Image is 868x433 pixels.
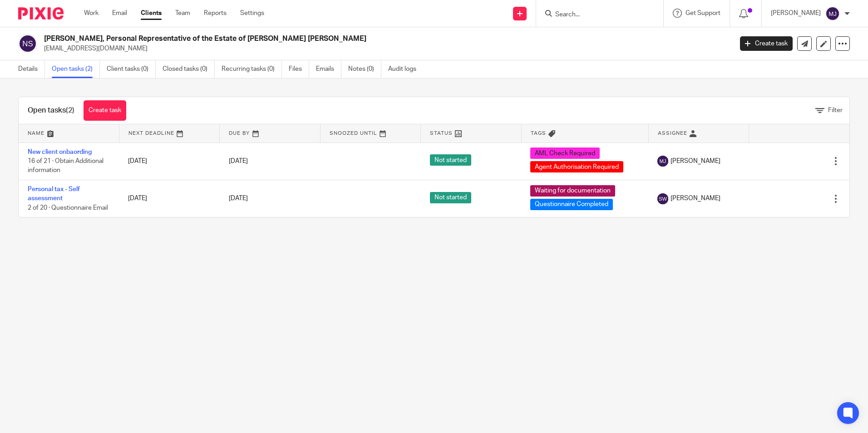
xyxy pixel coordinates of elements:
[530,199,613,210] span: Questionnaire Completed
[52,60,100,78] a: Open tasks (2)
[671,157,720,166] span: [PERSON_NAME]
[530,185,615,197] span: Waiting for documentation
[348,60,381,78] a: Notes (0)
[289,60,309,78] a: Files
[530,161,623,172] span: Agent Authorisation Required
[657,193,668,204] img: svg%3E
[28,158,104,174] span: 16 of 21 · Obtain Additional information
[554,11,636,19] input: Search
[771,9,821,18] p: [PERSON_NAME]
[163,60,215,78] a: Closed tasks (0)
[204,9,227,18] a: Reports
[671,194,720,203] span: [PERSON_NAME]
[316,60,341,78] a: Emails
[430,154,471,166] span: Not started
[229,196,248,202] span: [DATE]
[18,7,64,20] img: Pixie
[84,100,126,121] a: Create task
[686,10,720,16] span: Get Support
[828,107,843,113] span: Filter
[28,106,74,115] h1: Open tasks
[28,186,80,202] a: Personal tax - Self assessment
[240,9,264,18] a: Settings
[44,34,590,44] h2: [PERSON_NAME], Personal Representative of the Estate of [PERSON_NAME] [PERSON_NAME]
[388,60,423,78] a: Audit logs
[18,34,37,53] img: svg%3E
[531,131,546,136] span: Tags
[430,192,471,203] span: Not started
[28,205,108,211] span: 2 of 20 · Questionnaire Email
[112,9,127,18] a: Email
[657,156,668,167] img: svg%3E
[44,44,726,53] p: [EMAIL_ADDRESS][DOMAIN_NAME]
[530,148,600,159] span: AML Check Required
[107,60,156,78] a: Client tasks (0)
[18,60,45,78] a: Details
[330,131,377,136] span: Snoozed Until
[740,36,793,51] a: Create task
[430,131,453,136] span: Status
[141,9,162,18] a: Clients
[28,149,92,155] a: New client onbaording
[66,107,74,114] span: (2)
[175,9,190,18] a: Team
[119,180,219,217] td: [DATE]
[119,143,219,180] td: [DATE]
[222,60,282,78] a: Recurring tasks (0)
[229,158,248,164] span: [DATE]
[84,9,99,18] a: Work
[825,6,840,21] img: svg%3E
